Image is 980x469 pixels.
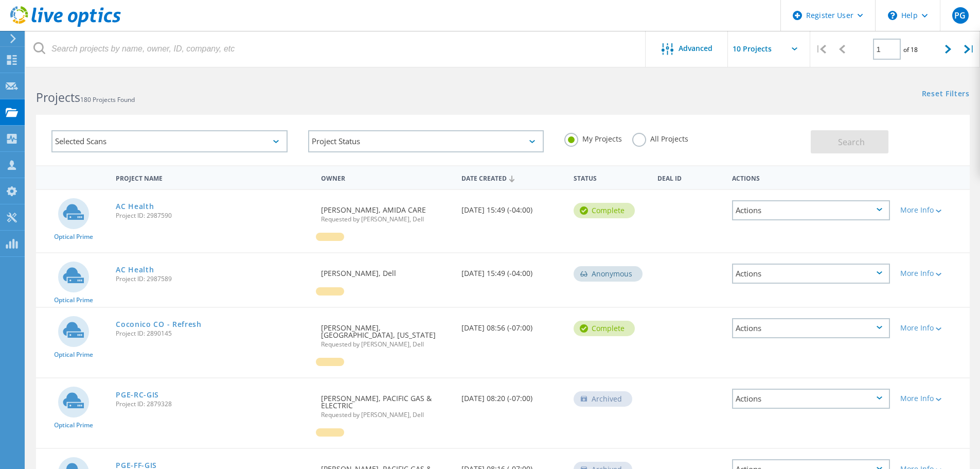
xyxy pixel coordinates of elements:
span: Project ID: 2987590 [116,213,311,219]
a: Coconico CO - Refresh [116,321,202,328]
span: 180 Projects Found [80,95,135,104]
div: [PERSON_NAME], PACIFIC GAS & ELECTRIC [316,378,456,428]
a: PGE-RC-GIS [116,391,159,398]
a: PGE-FF-GIS [116,462,157,469]
div: Project Status [308,130,544,152]
div: | [810,31,831,67]
div: Actions [732,389,890,409]
div: More Info [900,395,965,402]
div: [PERSON_NAME], [GEOGRAPHIC_DATA], [US_STATE] [316,308,456,358]
div: [DATE] 08:56 (-07:00) [456,308,568,342]
input: Search projects by name, owner, ID, company, etc [26,31,646,67]
span: Requested by [PERSON_NAME], Dell [321,412,451,418]
div: More Info [900,270,965,277]
div: [DATE] 15:49 (-04:00) [456,253,568,287]
label: All Projects [632,133,688,143]
div: Actions [727,168,895,187]
div: More Info [900,324,965,332]
div: | [959,31,980,67]
div: [PERSON_NAME], Dell [316,253,456,287]
span: Search [838,136,865,148]
div: [DATE] 08:20 (-07:00) [456,378,568,412]
div: Complete [574,203,635,218]
div: Date Created [456,168,568,187]
div: Project Name [111,168,316,187]
a: AC Health [116,203,154,210]
div: Owner [316,168,456,187]
div: Actions [732,318,890,338]
span: Optical Prime [54,422,93,428]
a: AC Health [116,266,154,273]
div: Archived [574,391,632,407]
div: Deal Id [652,168,727,187]
span: Project ID: 2890145 [116,331,311,337]
div: Status [568,168,652,187]
span: PG [954,11,966,20]
button: Search [811,130,888,153]
div: Actions [732,264,890,284]
a: Reset Filters [922,90,970,99]
b: Projects [36,89,80,106]
div: Complete [574,321,635,336]
span: Requested by [PERSON_NAME], Dell [321,216,451,222]
span: Optical Prime [54,352,93,358]
div: [PERSON_NAME], AMIDA CARE [316,190,456,233]
div: Anonymous [574,266,643,282]
span: Advanced [679,45,712,52]
span: Optical Prime [54,297,93,303]
span: Requested by [PERSON_NAME], Dell [321,341,451,348]
span: Optical Prime [54,234,93,240]
div: Selected Scans [51,130,288,152]
span: Project ID: 2879328 [116,401,311,407]
span: Project ID: 2987589 [116,276,311,282]
div: [DATE] 15:49 (-04:00) [456,190,568,224]
div: More Info [900,206,965,214]
svg: \n [888,11,897,20]
div: Actions [732,200,890,220]
a: Live Optics Dashboard [10,22,121,29]
span: of 18 [903,45,918,54]
label: My Projects [564,133,622,143]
